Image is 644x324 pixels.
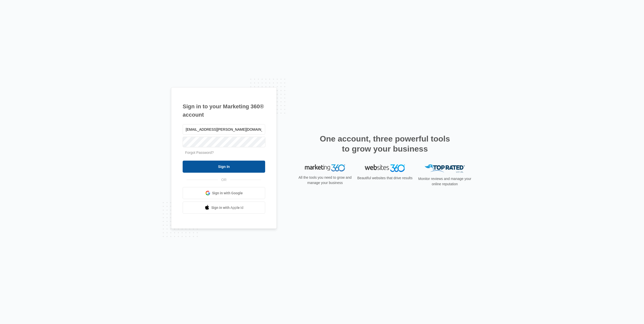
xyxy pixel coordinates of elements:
input: Email [183,124,265,135]
span: OR [218,177,230,182]
img: Top Rated Local [425,164,465,173]
a: Sign in with Google [183,187,265,199]
p: All the tools you need to grow and manage your business [297,175,353,186]
img: Websites 360 [365,164,405,172]
input: Sign In [183,161,265,173]
span: Sign in with Google [212,191,243,196]
h2: One account, three powerful tools to grow your business [318,134,452,154]
p: Monitor reviews and manage your online reputation [417,176,473,187]
a: Forgot Password? [185,151,214,155]
h1: Sign in to your Marketing 360® account [183,102,265,119]
p: Beautiful websites that drive results [357,175,413,181]
a: Sign in with Apple Id [183,202,265,214]
span: Sign in with Apple Id [211,205,244,210]
img: Marketing 360 [305,164,345,171]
